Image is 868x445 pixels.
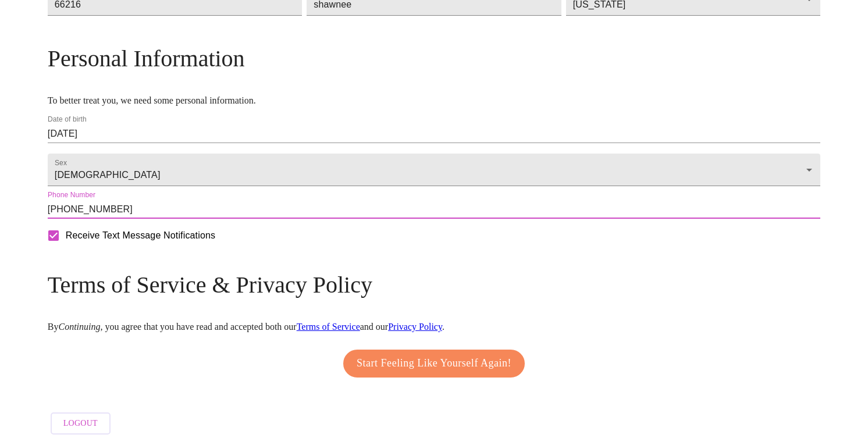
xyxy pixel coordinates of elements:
div: [DEMOGRAPHIC_DATA] [48,154,820,186]
label: Date of birth [48,116,87,123]
span: Receive Text Message Notifications [66,229,215,243]
button: Logout [51,412,111,435]
button: Start Feeling Like Yourself Again! [343,350,525,378]
em: Continuing [58,322,100,332]
a: Terms of Service [297,322,360,332]
p: By , you agree that you have read and accepted both our and our . [48,322,820,332]
p: To better treat you, we need some personal information. [48,95,820,106]
h3: Terms of Service & Privacy Policy [48,271,820,298]
span: Start Feeling Like Yourself Again! [357,354,511,373]
span: Logout [63,416,98,431]
label: Phone Number [48,192,95,199]
a: Privacy Policy [388,322,442,332]
h3: Personal Information [48,45,820,72]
